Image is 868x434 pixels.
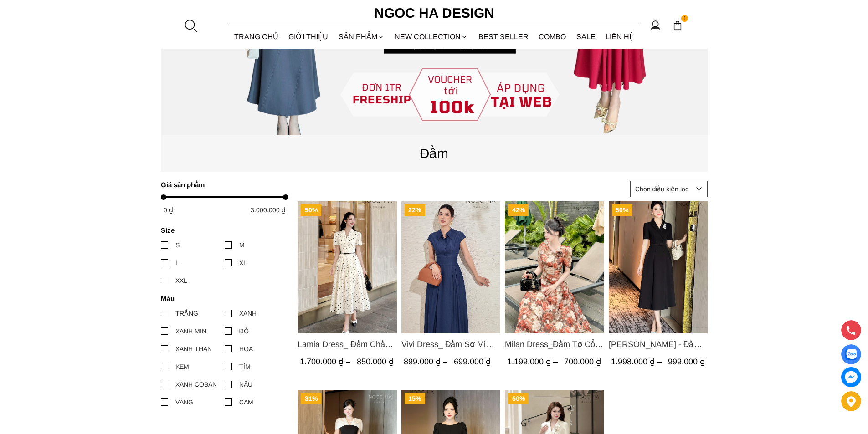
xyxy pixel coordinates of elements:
[175,258,179,268] div: L
[608,201,708,333] a: Product image - Irene Dress - Đầm Vest Dáng Xòe Kèm Đai D713
[505,338,604,351] span: Milan Dress_Đầm Tơ Cổ Tròn [PERSON_NAME], Tùng Xếp Ly D893
[366,2,503,24] a: Ngoc Ha Design
[673,20,683,31] img: img-CART-ICON-ksit0nf1
[841,367,861,387] a: messenger
[161,295,282,302] h4: Màu
[164,206,173,214] span: 0 ₫
[505,201,604,333] img: Milan Dress_Đầm Tơ Cổ Tròn Đính Hoa, Tùng Xếp Ly D893
[390,25,473,49] a: NEW COLLECTION
[507,357,560,366] span: 1.199.000 ₫
[175,397,193,407] div: VÀNG
[239,344,253,354] div: HOA
[161,226,282,234] h4: Size
[239,379,252,389] div: NÂU
[505,201,604,333] a: Product image - Milan Dress_Đầm Tơ Cổ Tròn Đính Hoa, Tùng Xếp Ly D893
[239,326,249,336] div: ĐỎ
[611,357,663,366] span: 1.998.000 ₫
[608,338,708,351] span: [PERSON_NAME] - Đầm Vest Dáng Xòe Kèm Đai D713
[608,338,708,351] a: Link to Irene Dress - Đầm Vest Dáng Xòe Kèm Đai D713
[298,338,397,351] span: Lamia Dress_ Đầm Chấm Bi Cổ Vest Màu Kem D1003
[357,357,394,366] span: 850.000 ₫
[608,201,708,333] img: Irene Dress - Đầm Vest Dáng Xòe Kèm Đai D713
[239,397,253,407] div: CAM
[401,338,500,351] a: Link to Vivi Dress_ Đầm Sơ Mi Rớt Vai Bò Lụa Màu Xanh D1000
[251,206,286,214] span: 3.000.000 ₫
[175,362,189,372] div: KEM
[239,258,247,268] div: XL
[298,338,397,351] a: Link to Lamia Dress_ Đầm Chấm Bi Cổ Vest Màu Kem D1003
[229,25,284,49] a: TRANG CHỦ
[453,357,490,366] span: 699.000 ₫
[601,25,639,49] a: LIÊN HỆ
[534,25,571,49] a: Combo
[401,338,500,351] span: Vivi Dress_ Đầm Sơ Mi Rớt Vai Bò Lụa Màu Xanh D1000
[403,357,449,366] span: 899.000 ₫
[401,201,500,333] a: Product image - Vivi Dress_ Đầm Sơ Mi Rớt Vai Bò Lụa Màu Xanh D1000
[175,344,212,354] div: XANH THAN
[298,201,397,333] img: Lamia Dress_ Đầm Chấm Bi Cổ Vest Màu Kem D1003
[668,357,704,366] span: 999.000 ₫
[300,357,353,366] span: 1.700.000 ₫
[298,201,397,333] a: Product image - Lamia Dress_ Đầm Chấm Bi Cổ Vest Màu Kem D1003
[841,344,861,364] a: Display image
[473,25,534,49] a: BEST SELLER
[401,201,500,333] img: Vivi Dress_ Đầm Sơ Mi Rớt Vai Bò Lụa Màu Xanh D1000
[239,308,257,318] div: XANH
[239,240,245,250] div: M
[845,349,857,360] img: Display image
[505,338,604,351] a: Link to Milan Dress_Đầm Tơ Cổ Tròn Đính Hoa, Tùng Xếp Ly D893
[681,15,688,22] span: 1
[175,308,198,318] div: TRẮNG
[175,379,217,389] div: XANH COBAN
[283,25,334,49] a: GIỚI THIỆU
[175,276,187,286] div: XXL
[334,25,390,49] div: SẢN PHẨM
[175,326,206,336] div: XANH MIN
[161,143,708,164] p: Đầm
[175,240,180,250] div: S
[564,357,601,366] span: 700.000 ₫
[161,181,282,189] h4: Giá sản phẩm
[239,362,251,372] div: TÍM
[571,25,601,49] a: SALE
